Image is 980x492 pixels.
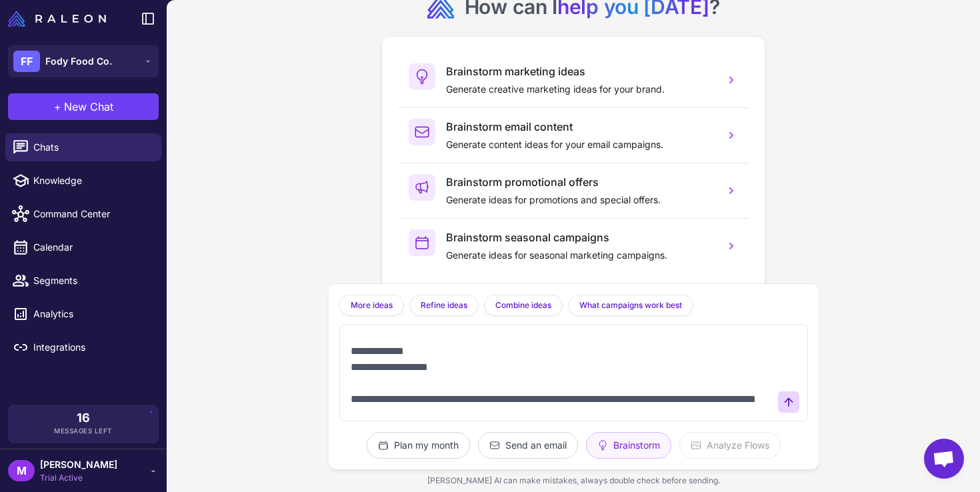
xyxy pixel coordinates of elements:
span: Chats [33,140,151,155]
span: Command Center [33,207,151,221]
span: [PERSON_NAME] [40,457,117,472]
span: What campaigns work best [579,299,682,311]
a: Open chat [924,439,964,479]
span: Knowledge [33,173,151,188]
h3: Brainstorm email content [446,119,714,135]
span: + [54,99,61,115]
span: Combine ideas [495,299,551,311]
a: Segments [5,267,161,295]
button: More ideas [339,295,404,316]
span: More ideas [351,299,393,311]
button: FFFody Food Co. [8,45,159,77]
p: Generate content ideas for your email campaigns. [446,137,714,152]
a: Integrations [5,333,161,361]
div: [PERSON_NAME] AI can make mistakes, always double check before sending. [329,469,819,492]
h3: Brainstorm promotional offers [446,174,714,190]
span: Analytics [33,307,151,321]
button: Analyze Flows [679,432,781,459]
button: What campaigns work best [568,295,693,316]
span: Integrations [33,340,151,355]
span: Calendar [33,240,151,255]
span: Messages Left [54,426,113,436]
span: New Chat [64,99,113,115]
a: Knowledge [5,167,161,195]
div: M [8,460,35,481]
span: Refine ideas [421,299,467,311]
p: Generate ideas for promotions and special offers. [446,193,714,207]
span: 16 [77,412,90,424]
a: Calendar [5,233,161,261]
button: +New Chat [8,93,159,120]
span: Trial Active [40,472,117,484]
button: Refine ideas [409,295,479,316]
button: Send an email [478,432,578,459]
a: Command Center [5,200,161,228]
span: Segments [33,273,151,288]
p: Generate ideas for seasonal marketing campaigns. [446,248,714,263]
div: FF [13,51,40,72]
h3: Brainstorm marketing ideas [446,63,714,79]
button: Plan my month [367,432,470,459]
span: Fody Food Co. [45,54,112,69]
button: Combine ideas [484,295,563,316]
a: Analytics [5,300,161,328]
button: Brainstorm [586,432,671,459]
img: Raleon Logo [8,11,106,27]
a: Chats [5,133,161,161]
h3: Brainstorm seasonal campaigns [446,229,714,245]
p: Generate creative marketing ideas for your brand. [446,82,714,97]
